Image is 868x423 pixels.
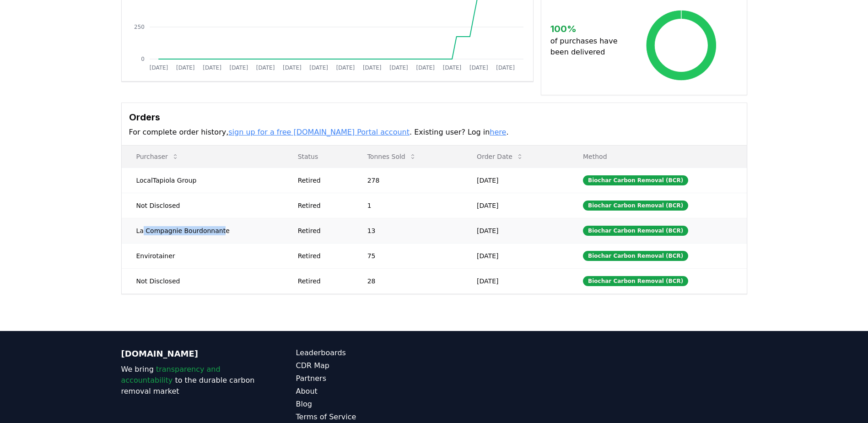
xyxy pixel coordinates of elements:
div: Retired [298,176,345,185]
tspan: [DATE] [229,65,248,71]
div: Retired [298,201,345,210]
button: Tonnes Sold [360,147,424,166]
span: transparency and accountability [121,365,221,385]
tspan: 250 [134,24,145,30]
a: Terms of Service [296,412,434,423]
p: [DOMAIN_NAME] [121,347,259,360]
td: [DATE] [462,168,568,193]
tspan: [DATE] [336,65,355,71]
h3: Orders [129,110,739,124]
tspan: 0 [141,56,145,62]
tspan: [DATE] [176,65,194,71]
tspan: [DATE] [469,65,488,71]
tspan: [DATE] [203,65,221,71]
a: Leaderboards [296,347,434,358]
p: of purchases have been delivered [550,36,625,58]
td: Not Disclosed [122,193,283,218]
td: La Compagnie Bourdonnante [122,218,283,243]
td: 1 [353,193,462,218]
a: About [296,386,434,397]
td: 13 [353,218,462,243]
div: Biochar Carbon Removal (BCR) [583,201,688,211]
td: Not Disclosed [122,268,283,293]
h3: 100 % [550,22,625,36]
td: [DATE] [462,243,568,268]
p: For complete order history, . Existing user? Log in . [129,127,739,138]
tspan: [DATE] [149,65,168,71]
tspan: [DATE] [309,65,328,71]
div: Retired [298,251,345,260]
tspan: [DATE] [389,65,408,71]
td: [DATE] [462,193,568,218]
td: 278 [353,168,462,193]
a: CDR Map [296,360,434,371]
td: Envirotainer [122,243,283,268]
tspan: [DATE] [283,65,302,71]
button: Purchaser [129,147,186,166]
div: Biochar Carbon Removal (BCR) [583,276,688,286]
a: sign up for a free [DOMAIN_NAME] Portal account [228,128,410,136]
tspan: [DATE] [362,65,381,71]
div: Retired [298,277,345,286]
td: [DATE] [462,218,568,243]
td: LocalTapiola Group [122,168,283,193]
a: Blog [296,399,434,410]
td: 75 [353,243,462,268]
tspan: [DATE] [442,65,461,71]
a: Partners [296,373,434,384]
tspan: [DATE] [416,65,435,71]
div: Biochar Carbon Removal (BCR) [583,251,688,261]
tspan: [DATE] [256,65,275,71]
tspan: [DATE] [496,65,515,71]
div: Biochar Carbon Removal (BCR) [583,226,688,236]
p: Status [291,152,345,161]
div: Biochar Carbon Removal (BCR) [583,175,688,185]
a: here [490,128,506,136]
button: Order Date [469,147,531,166]
td: 28 [353,268,462,293]
p: We bring to the durable carbon removal market [121,364,259,397]
td: [DATE] [462,268,568,293]
div: Retired [298,226,345,235]
p: Method [576,152,739,161]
